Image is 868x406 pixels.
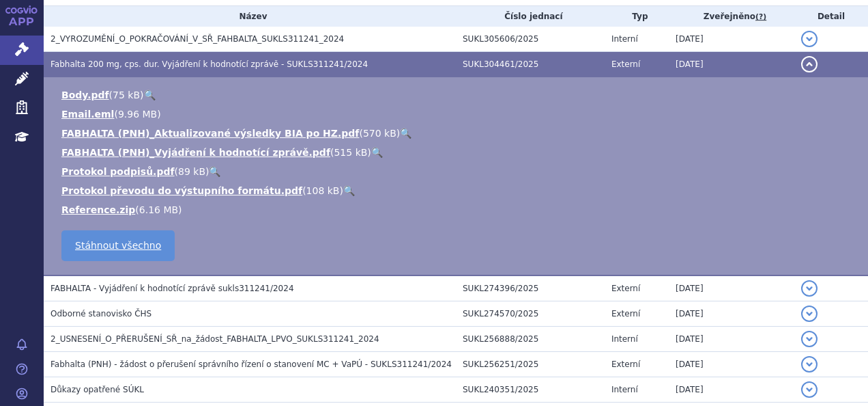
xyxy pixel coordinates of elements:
a: 🔍 [209,166,220,177]
td: SUKL256251/2025 [456,352,605,377]
span: 75 kB [113,90,140,100]
button: detail [801,356,818,373]
span: Externí [611,59,640,69]
span: 2_USNESENÍ_O_PŘERUŠENÍ_SŘ_na_žádost_FABHALTA_LPVO_SUKLS311241_2024 [50,334,379,344]
li: ( ) [61,88,854,102]
th: Detail [794,6,868,27]
span: Fabhalta 200 mg, cps. dur. Vyjádření k hodnotící zprávě - SUKLS311241/2024 [50,59,368,69]
li: ( ) [61,165,854,178]
span: 9.96 MB [118,109,157,120]
span: Interní [611,334,638,344]
li: ( ) [61,126,854,140]
span: 2_VYROZUMĚNÍ_O_POKRAČOVÁNÍ_V_SŘ_FAHBALTA_SUKLS311241_2024 [50,34,344,44]
a: 🔍 [144,90,156,100]
abbr: (?) [755,12,766,22]
td: SUKL274396/2025 [456,275,605,301]
a: 🔍 [400,128,411,139]
td: [DATE] [669,27,794,52]
span: FABHALTA - Vyjádření k hodnotící zprávě sukls311241/2024 [50,284,294,293]
td: SUKL256888/2025 [456,327,605,352]
span: Odborné stanovisko ČHS [50,309,151,319]
td: [DATE] [669,52,794,77]
td: [DATE] [669,301,794,327]
li: ( ) [61,146,854,159]
td: SUKL274570/2025 [456,301,605,327]
span: 108 kB [306,185,340,196]
a: Email.eml [61,109,114,120]
td: SUKL240351/2025 [456,377,605,403]
button: detail [801,381,818,398]
button: detail [801,331,818,347]
a: FABHALTA (PNH)_Aktualizované výsledky BIA po HZ.pdf [61,128,359,139]
span: 89 kB [178,166,205,177]
td: SUKL304461/2025 [456,52,605,77]
td: [DATE] [669,352,794,377]
td: [DATE] [669,275,794,301]
a: 🔍 [371,147,383,158]
a: Reference.zip [61,204,135,215]
span: Interní [611,34,638,44]
td: SUKL305606/2025 [456,27,605,52]
li: ( ) [61,107,854,121]
a: Body.pdf [61,90,109,100]
td: [DATE] [669,377,794,403]
a: Protokol převodu do výstupního formátu.pdf [61,185,302,196]
span: 570 kB [363,128,396,139]
th: Název [44,6,456,27]
span: 6.16 MB [139,204,178,215]
a: FABHALTA (PNH)_Vyjádření k hodnotící zprávě.pdf [61,147,330,158]
span: Externí [611,284,640,293]
a: Stáhnout všechno [61,230,175,261]
button: detail [801,56,818,72]
span: Fabhalta (PNH) - žádost o přerušení správního řízení o stanovení MC + VaPÚ - SUKLS311241/2024 [50,360,452,369]
a: 🔍 [343,185,355,196]
button: detail [801,306,818,322]
li: ( ) [61,184,854,198]
button: detail [801,280,818,297]
span: Interní [611,385,638,394]
td: [DATE] [669,327,794,352]
th: Typ [605,6,669,27]
li: ( ) [61,203,854,217]
th: Zveřejněno [669,6,794,27]
span: Důkazy opatřené SÚKL [50,385,144,394]
span: Externí [611,309,640,319]
span: Externí [611,360,640,369]
button: detail [801,31,818,47]
a: Protokol podpisů.pdf [61,166,175,177]
th: Číslo jednací [456,6,605,27]
span: 515 kB [334,147,367,158]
